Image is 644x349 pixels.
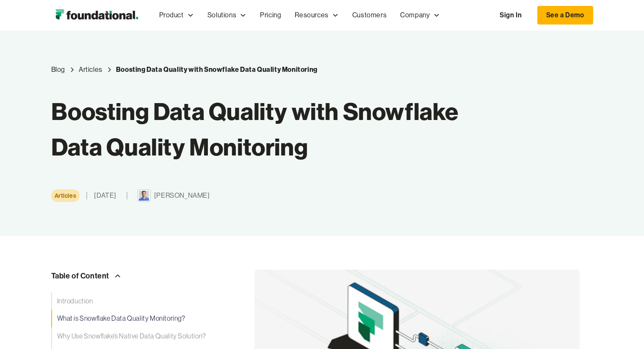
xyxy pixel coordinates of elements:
div: Articles [79,64,102,75]
div: Boosting Data Quality with Snowflake Data Quality Monitoring [116,64,318,75]
div: Product [159,10,184,21]
div: Company [400,10,430,21]
a: Category [79,64,102,75]
a: Why Use Snowflake’s Native Data Quality Solution? [51,327,221,345]
div: Table of Content [51,270,110,282]
div: Articles [55,191,77,200]
a: Customers [345,1,393,29]
a: Blog [51,64,65,75]
div: [PERSON_NAME] [154,190,210,201]
img: Arrow [113,271,123,281]
a: Sign In [491,6,530,24]
div: Solutions [207,10,236,21]
a: Current blog [116,64,318,75]
img: Foundational Logo [51,7,142,24]
a: Introduction [51,292,221,310]
a: What is Snowflake Data Quality Monitoring? [51,310,221,327]
a: See a Demo [537,6,593,25]
div: [DATE] [94,190,116,201]
a: Pricing [253,1,288,29]
div: Resources [295,10,328,21]
h1: Boosting Data Quality with Snowflake Data Quality Monitoring [51,94,485,165]
a: Category [51,189,80,202]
